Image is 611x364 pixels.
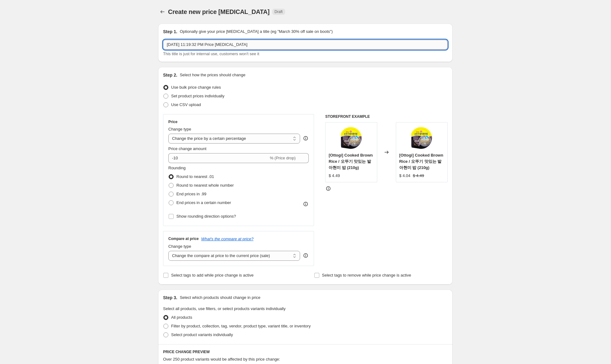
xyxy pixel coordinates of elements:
[329,173,340,179] div: $ 4.49
[399,173,410,179] div: $ 4.04
[163,40,448,50] input: 30% off holiday sale
[158,7,167,16] button: Price change jobs
[303,135,309,141] div: help
[303,252,309,259] div: help
[325,114,448,119] h6: STOREFRONT EXAMPLE
[171,94,224,98] span: Set product prices individually
[180,29,333,35] p: Optionally give your price [MEDICAL_DATA] a title (eg "March 30% off sale on boots")
[163,306,286,311] span: Select all products, use filters, or select products variants individually
[163,29,177,35] h2: Step 1.
[163,295,177,301] h2: Step 3.
[168,119,177,124] h3: Price
[176,200,231,205] span: End prices in a certain number
[171,315,192,320] span: All products
[171,332,233,337] span: Select product variants individually
[168,236,199,241] h3: Compare at price
[275,9,283,14] span: Draft
[329,153,373,170] span: [Ottogi] Cooked Brown Rice / 오뚜기 맛있는 발아현미 밥 (210g)
[163,357,280,362] span: Over 250 product variants would be affected by this price change:
[322,273,411,277] span: Select tags to remove while price change is active
[168,8,270,15] span: Create new price [MEDICAL_DATA]
[176,192,206,196] span: End prices in .99
[176,214,236,219] span: Show rounding direction options?
[163,51,259,56] span: This title is just for internal use, customers won't see it
[270,156,295,160] span: % (Price drop)
[176,174,214,179] span: Round to nearest .01
[168,166,186,170] span: Rounding
[176,183,234,188] span: Round to nearest whole number
[201,237,254,241] button: What's the compare at price?
[180,295,260,301] p: Select which products should change in price
[168,146,206,151] span: Price change amount
[168,244,191,249] span: Change type
[163,72,177,78] h2: Step 2.
[399,153,443,170] span: [Ottogi] Cooked Brown Rice / 오뚜기 맛있는 발아현미 밥 (210g)
[409,126,434,150] img: b8c6ba505_80x.jpg
[171,85,221,90] span: Use bulk price change rules
[168,127,191,131] span: Change type
[180,72,246,78] p: Select how the prices should change
[171,102,201,107] span: Use CSV upload
[168,153,268,163] input: -15
[163,349,448,354] h6: PRICE CHANGE PREVIEW
[413,173,424,179] strike: $ 4.49
[171,324,311,328] span: Filter by product, collection, tag, vendor, product type, variant title, or inventory
[339,126,364,150] img: b8c6ba505_80x.jpg
[171,273,254,277] span: Select tags to add while price change is active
